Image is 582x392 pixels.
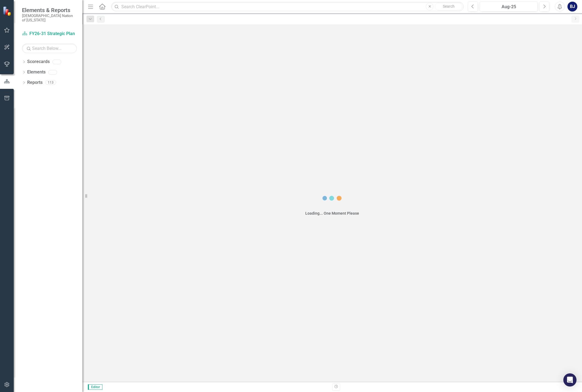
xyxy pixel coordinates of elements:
a: FY26-31 Strategic Plan [22,31,77,37]
span: Search [443,4,455,8]
input: Search Below... [22,44,77,53]
span: Editor [88,384,102,390]
a: Elements [27,69,46,75]
div: Loading... One Moment Please [305,211,359,216]
input: Search ClearPoint... [111,2,464,12]
a: Scorecards [27,59,50,65]
div: Open Intercom Messenger [563,373,577,387]
span: Elements & Reports [22,7,77,13]
small: [DEMOGRAPHIC_DATA] Nation of [US_STATE] [22,13,77,22]
button: BJ [567,2,577,12]
img: ClearPoint Strategy [3,6,12,16]
div: Aug-25 [482,4,536,10]
button: Aug-25 [480,2,538,12]
button: Search [435,3,462,10]
a: Reports [27,79,43,86]
div: 113 [45,80,56,85]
